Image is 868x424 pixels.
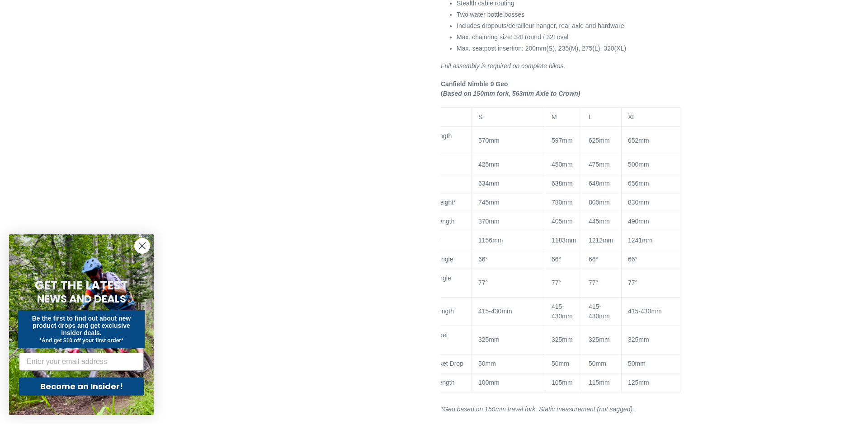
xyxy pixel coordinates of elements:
button: Become an Insider! [19,377,144,396]
span: 1212mm [589,237,613,244]
span: Be the first to find out about new product drops and get exclusive insider deals. [32,315,131,336]
li: Two water bottle bosses [457,10,680,19]
span: Max. chainring size: 34t round / 32t oval [457,33,568,41]
span: Max. seatpost insertion: 200mm(S), 235(M), 275(L), 320(XL) [457,45,626,52]
span: 800mm [589,199,610,206]
span: 77° [628,279,637,286]
span: 450mm [552,161,573,168]
span: Includes dropouts/derailleur hanger, rear axle and hardware [457,22,624,29]
span: 638mm [552,180,573,187]
span: 66° [628,256,637,263]
span: 66° [589,256,598,263]
span: 50mm [589,360,606,367]
span: 415-430mm [628,308,662,315]
td: S [472,107,545,126]
span: 425mm [478,161,500,168]
span: 1241mm [628,237,652,244]
span: 830mm [628,199,649,206]
span: 500mm [628,161,649,168]
span: 405mm [552,218,573,225]
span: 77° [478,279,488,286]
td: M [545,107,582,126]
span: NEWS AND DEALS [37,292,126,306]
span: 745mm [478,199,500,206]
span: Seat Tube Angle (Effective) [405,275,451,291]
td: XL [622,107,680,126]
span: 325mm [589,336,610,343]
span: 445mm [589,218,610,225]
span: 597mm [552,137,573,144]
span: 100mm [478,379,500,386]
span: *And get $10 off your first order* [39,337,123,344]
span: 634mm [478,180,500,187]
span: Wheel Base* [405,237,441,244]
span: GET THE LATEST [35,277,128,294]
span: 780mm [552,199,573,206]
span: Standover Height* [405,199,456,206]
span: 570mm [478,137,500,144]
span: 105mm [552,379,573,386]
span: 325mm [478,336,500,343]
span: 415-430mm [478,308,512,315]
span: 370mm [478,218,500,225]
span: 656mm [628,180,649,187]
span: 490mm [628,218,649,225]
span: Bottom Bracket Drop [405,360,463,367]
span: 415-430mm [589,303,610,320]
i: *Geo based on 150mm travel fork. Static measurement (not sagged). [441,405,634,413]
span: 415-430mm [552,303,573,320]
input: Enter your email address [19,353,144,371]
td: L [582,107,622,126]
span: 50mm [628,360,646,367]
span: 625mm [589,137,610,144]
button: Close dialog [134,238,150,254]
span: 1183mm [552,237,576,244]
span: 77° [589,279,598,286]
em: Full assembly is required on complete bikes. [441,62,565,70]
span: 475mm [589,161,610,168]
span: 325mm [552,336,573,343]
span: 325mm [628,336,649,343]
span: 77° [552,279,561,286]
span: 648mm [589,180,610,187]
span: 1156mm [478,237,503,244]
span: 115mm [589,379,610,386]
span: 66° [552,256,561,263]
span: 125mm [628,379,649,386]
b: Canfield Nimble 9 Geo ( [441,80,508,97]
span: 50mm [552,360,569,367]
i: Based on 150mm fork, 563mm Axle to Crown) [443,90,580,97]
span: 652mm [628,137,649,144]
span: 66° [478,256,488,263]
span: 50mm [478,360,496,367]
